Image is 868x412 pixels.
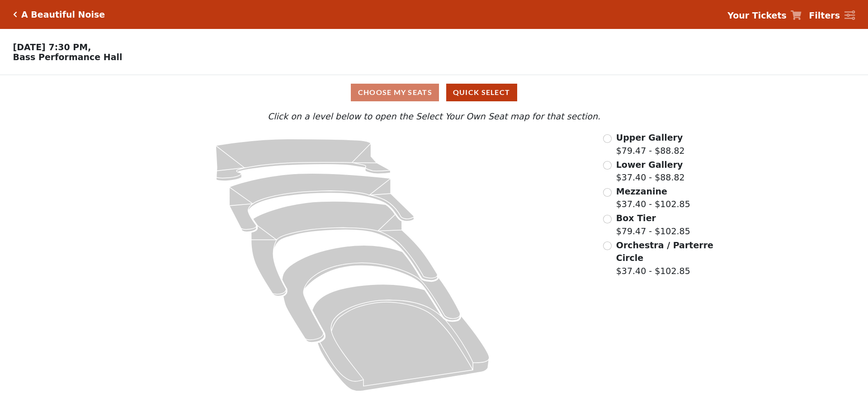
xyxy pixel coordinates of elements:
[616,212,690,237] label: $79.47 - $102.85
[616,160,683,170] span: Lower Gallery
[446,84,517,101] button: Quick Select
[216,139,391,181] path: Upper Gallery - Seats Available: 259
[727,9,802,22] a: Your Tickets
[616,131,685,157] label: $79.47 - $88.82
[13,11,17,18] a: Click here to go back to filters
[616,240,713,263] span: Orchestra / Parterre Circle
[115,110,753,123] p: Click on a level below to open the Select Your Own Seat map for that section.
[616,133,683,142] span: Upper Gallery
[616,185,690,211] label: $37.40 - $102.85
[230,173,415,232] path: Lower Gallery - Seats Available: 33
[616,239,715,278] label: $37.40 - $102.85
[616,158,685,184] label: $37.40 - $88.82
[809,9,855,22] a: Filters
[21,9,105,20] h5: A Beautiful Noise
[809,10,840,20] strong: Filters
[616,186,667,196] span: Mezzanine
[727,10,787,20] strong: Your Tickets
[312,284,490,391] path: Orchestra / Parterre Circle - Seats Available: 10
[616,213,656,223] span: Box Tier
